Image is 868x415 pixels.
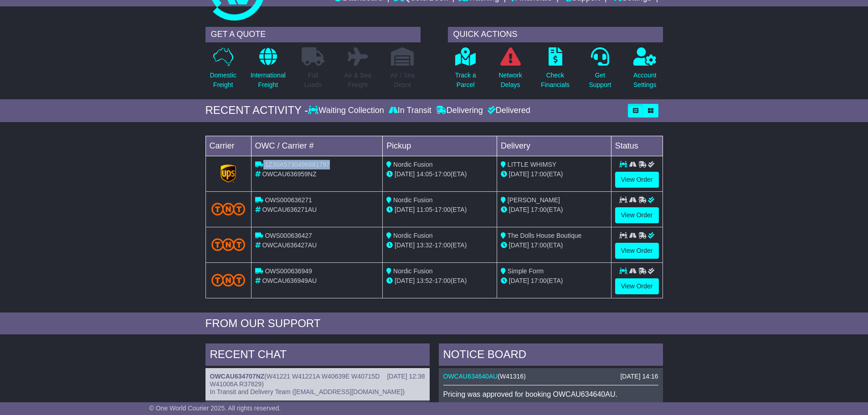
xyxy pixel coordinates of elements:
div: - (ETA) [386,241,493,250]
span: Nordic Fusion [393,232,432,239]
a: OWCAU634640AU [443,373,498,380]
span: 17:00 [435,206,451,213]
p: Account Settings [633,71,657,90]
span: OWCAU636271AU [262,206,317,213]
span: 17:00 [531,277,547,284]
p: Domestic Freight [210,71,236,90]
a: View Order [615,243,659,259]
span: 17:00 [531,241,547,249]
div: - (ETA) [386,169,493,179]
div: Delivering [434,106,485,116]
span: Nordic Fusion [393,161,432,168]
span: LITTLE WHIMSY [508,161,556,168]
div: In Transit [386,106,434,116]
div: NOTICE BOARD [439,343,663,368]
div: - (ETA) [386,276,493,286]
a: Track aParcel [455,47,477,95]
a: DomesticFreight [209,47,236,95]
span: [DATE] [509,206,529,213]
span: [DATE] [509,277,529,284]
td: Carrier [205,136,251,156]
p: Full Loads [302,71,324,90]
p: Track a Parcel [455,71,476,90]
span: W41221 W41221A W40639E W40715D W41006A R37829 [210,373,380,388]
span: 13:52 [416,277,432,284]
td: OWC / Carrier # [251,136,383,156]
div: (ETA) [501,169,607,179]
img: TNT_Domestic.png [211,274,246,286]
a: View Order [615,207,659,223]
span: 17:00 [435,241,451,249]
span: Nordic Fusion [393,267,432,275]
div: Waiting Collection [308,106,386,116]
img: TNT_Domestic.png [211,238,246,251]
img: TNT_Domestic.png [211,203,246,215]
span: 11:05 [416,206,432,213]
a: AccountSettings [633,47,657,95]
span: 17:00 [531,170,547,178]
span: In Transit and Delivery Team ([EMAIL_ADDRESS][DOMAIN_NAME]) [210,388,405,395]
td: Delivery [497,136,611,156]
span: [DATE] [395,170,415,178]
span: OWS000636949 [265,267,312,275]
p: Get Support [589,71,611,90]
div: (ETA) [501,241,607,250]
td: Status [611,136,663,156]
div: ( ) [443,373,658,380]
a: InternationalFreight [250,47,286,95]
div: RECENT CHAT [205,343,430,368]
span: 17:00 [531,206,547,213]
span: OWCAU636949AU [262,277,317,284]
span: 17:00 [435,170,451,178]
span: W41316 [500,373,524,380]
a: GetSupport [588,47,611,95]
p: Network Delays [498,71,522,90]
p: Air / Sea Depot [390,71,415,90]
div: (ETA) [501,205,607,215]
span: [DATE] [395,277,415,284]
span: 14:05 [416,170,432,178]
p: Pricing was approved for booking OWCAU634640AU. [443,390,658,399]
div: ( ) [210,373,425,388]
div: Delivered [485,106,530,116]
a: CheckFinancials [540,47,570,95]
a: NetworkDelays [498,47,522,95]
div: (ETA) [501,276,607,286]
span: OWCAU636427AU [262,241,317,249]
span: [PERSON_NAME] [508,196,560,204]
div: [DATE] 12:38 [387,373,425,380]
span: OWS000636271 [265,196,312,204]
span: Simple Form [508,267,544,275]
span: 17:00 [435,277,451,284]
a: OWCAU634707NZ [210,373,265,380]
span: © One World Courier 2025. All rights reserved. [149,405,281,412]
div: RECENT ACTIVITY - [205,104,308,117]
span: [DATE] [509,170,529,178]
a: View Order [615,278,659,294]
span: Nordic Fusion [393,196,432,204]
span: [DATE] [395,241,415,249]
span: [DATE] [395,206,415,213]
span: OWS000636427 [265,232,312,239]
span: [DATE] [509,241,529,249]
p: International Freight [251,71,286,90]
span: OWCAU636959NZ [262,170,316,178]
span: The Dolls House Boutique [508,232,582,239]
div: [DATE] 14:16 [620,373,658,380]
img: GetCarrierServiceLogo [221,164,236,183]
span: 13:32 [416,241,432,249]
div: GET A QUOTE [205,27,421,42]
a: View Order [615,172,659,188]
td: Pickup [383,136,497,156]
p: Air & Sea Freight [344,71,371,90]
div: - (ETA) [386,205,493,215]
p: Check Financials [541,71,570,90]
div: QUICK ACTIONS [448,27,663,42]
div: FROM OUR SUPPORT [205,317,663,330]
span: 1Z30A5730496681797 [265,161,329,168]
